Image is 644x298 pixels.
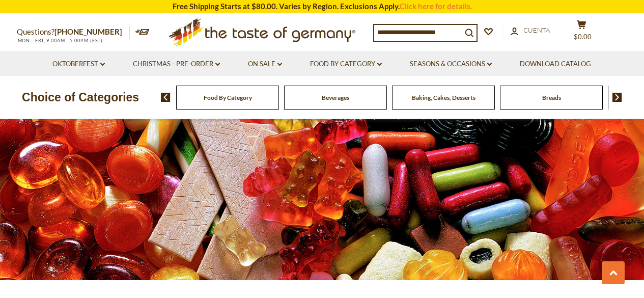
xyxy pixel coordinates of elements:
a: Oktoberfest [52,59,105,70]
span: $0.00 [574,33,592,41]
a: On Sale [248,59,282,70]
span: MON - FRI, 9:00AM - 5:00PM (EST) [17,38,103,43]
img: previous arrow [161,93,171,102]
a: Christmas - PRE-ORDER [133,59,220,70]
span: Cuenta [523,26,550,34]
a: [PHONE_NUMBER] [54,27,122,36]
a: Seasons & Occasions [410,59,492,70]
a: Cuenta [511,25,550,36]
a: Baking, Cakes, Desserts [412,94,475,101]
a: Breads [542,94,561,101]
a: Download Catalog [520,59,591,70]
a: Click here for details. [400,2,472,11]
a: Beverages [322,94,349,101]
a: Food By Category [310,59,382,70]
button: $0.00 [567,20,597,45]
a: Food By Category [204,94,252,101]
p: Questions? [17,25,130,39]
img: next arrow [612,93,622,102]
